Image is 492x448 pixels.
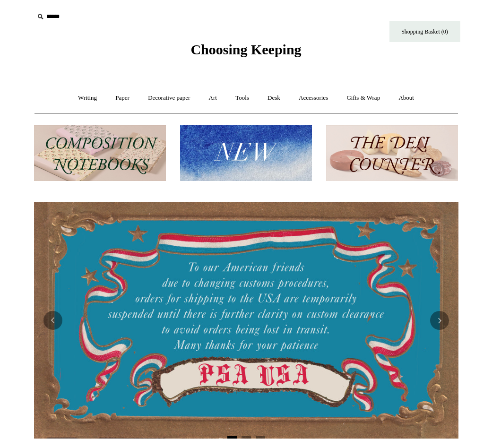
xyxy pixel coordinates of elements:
button: Previous [43,311,62,330]
img: 202302 Composition ledgers.jpg__PID:69722ee6-fa44-49dd-a067-31375e5d54ec [34,125,166,181]
a: Paper [107,86,138,111]
a: Gifts & Wrap [338,86,388,111]
img: USA PSA .jpg__PID:33428022-6587-48b7-8b57-d7eefc91f15a [34,202,458,439]
button: Next [430,311,449,330]
a: Choosing Keeping [190,49,301,56]
button: Page 1 [227,436,237,439]
button: Page 3 [256,436,265,439]
a: Shopping Basket (0) [389,21,460,42]
a: Accessories [290,86,337,111]
a: About [390,86,423,111]
span: Choosing Keeping [190,42,301,57]
a: Writing [69,86,105,111]
img: New.jpg__PID:f73bdf93-380a-4a35-bcfe-7823039498e1 [180,125,312,181]
a: Decorative paper [139,86,199,111]
img: The Deli Counter [326,125,458,181]
a: Tools [227,86,258,111]
button: Page 2 [242,436,251,439]
a: Art [200,86,225,111]
a: Desk [259,86,289,111]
